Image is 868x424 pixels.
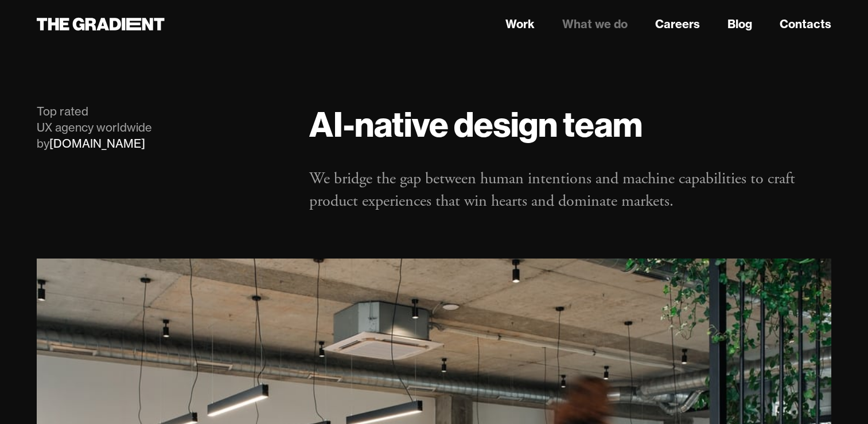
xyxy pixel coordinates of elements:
[655,16,700,33] a: Careers
[780,16,831,33] a: Contacts
[37,103,286,152] div: Top rated UX agency worldwide by
[309,103,831,145] h1: AI-native design team
[309,168,831,213] p: We bridge the gap between human intentions and machine capabilities to craft product experiences ...
[727,16,752,33] a: Blog
[49,136,145,151] a: [DOMAIN_NAME]
[505,16,535,33] a: Work
[562,16,628,33] a: What we do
